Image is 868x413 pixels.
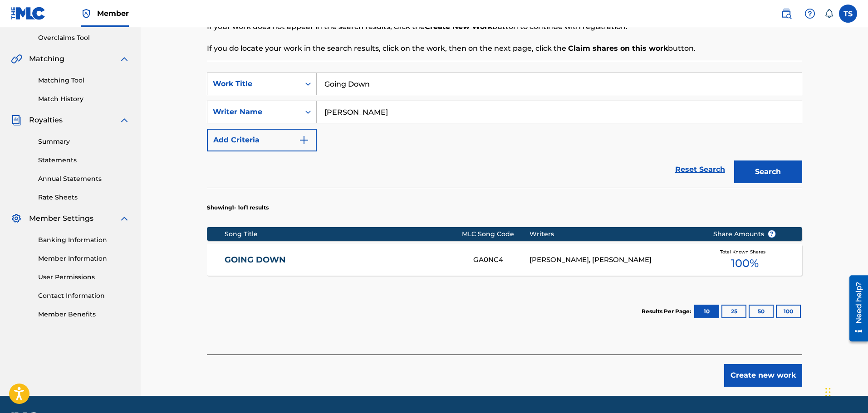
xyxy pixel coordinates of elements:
span: 100 % [731,255,759,272]
div: MLC Song Code [462,229,530,239]
p: If you do locate your work in the search results, click on the work, then on the next page, click... [207,43,802,54]
img: search [781,8,792,19]
a: Rate Sheets [38,193,130,202]
div: Work Title [213,78,294,89]
div: [PERSON_NAME], [PERSON_NAME] [530,255,699,265]
p: Showing 1 - 1 of 1 results [207,204,269,212]
a: Overclaims Tool [38,33,130,43]
button: 25 [721,305,746,318]
span: Share Amounts [713,229,776,239]
button: Add Criteria [207,129,317,151]
a: Public Search [777,5,795,23]
img: Member Settings [11,213,22,224]
iframe: Chat Widget [823,369,868,413]
p: Results Per Page: [642,307,693,316]
a: Contact Information [38,291,130,301]
a: Statements [38,155,130,165]
img: Royalties [11,115,22,126]
img: MLC Logo [11,7,46,20]
img: Top Rightsholder [81,8,92,19]
img: help [804,8,815,19]
a: Summary [38,137,130,146]
span: Member Settings [29,213,93,224]
span: Matching [29,53,64,64]
div: Writers [530,229,699,239]
span: Total Known Shares [720,248,769,255]
img: 9d2ae6d4665cec9f34b9.svg [299,135,309,146]
div: GA0NC4 [473,255,530,265]
strong: Claim shares on this work [568,44,668,53]
div: Song Title [225,229,462,239]
img: expand [119,53,130,64]
img: expand [119,115,130,126]
iframe: Resource Center [843,272,868,345]
img: expand [119,213,130,224]
a: Reset Search [671,160,730,180]
button: 10 [694,305,719,318]
a: Matching Tool [38,76,130,85]
a: Banking Information [38,235,130,245]
img: Matching [11,53,22,64]
button: 100 [776,305,801,318]
a: Member Benefits [38,310,130,319]
form: Search Form [207,73,802,188]
button: Create new work [724,364,802,387]
span: Member [97,8,129,19]
a: User Permissions [38,272,130,282]
span: ? [768,230,775,238]
div: User Menu [839,5,857,23]
a: Match History [38,94,130,104]
button: Search [734,160,802,183]
div: Writer Name [213,107,294,117]
div: Help [801,5,819,23]
span: Royalties [29,115,63,126]
div: Drag [825,379,831,406]
a: Annual Statements [38,174,130,184]
a: Member Information [38,254,130,263]
button: 50 [749,305,774,318]
a: GOING DOWN [225,255,461,265]
div: Notifications [824,9,834,18]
